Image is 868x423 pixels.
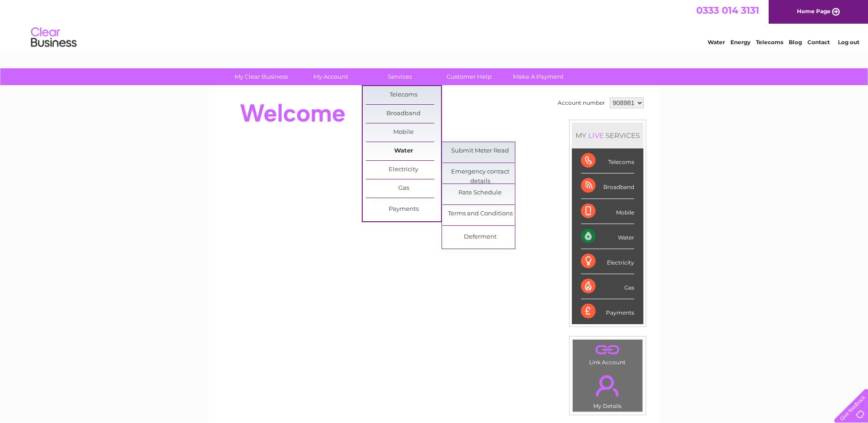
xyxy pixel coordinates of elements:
[708,39,725,46] a: Water
[293,68,368,85] a: My Account
[581,199,634,224] div: Mobile
[572,367,643,412] td: My Details
[442,142,518,160] a: Submit Meter Read
[501,68,576,85] a: Make A Payment
[575,342,640,358] a: .
[581,224,634,249] div: Water
[366,123,441,142] a: Mobile
[586,131,606,140] div: LIVE
[362,68,437,85] a: Services
[581,299,634,324] div: Payments
[366,142,441,160] a: Water
[572,339,643,368] td: Link Account
[366,105,441,123] a: Broadband
[730,39,750,46] a: Energy
[756,39,783,46] a: Telecoms
[442,205,518,223] a: Terms and Conditions
[442,184,518,202] a: Rate Schedule
[431,68,507,85] a: Customer Help
[219,5,650,44] div: Clear Business is a trading name of Verastar Limited (registered in [GEOGRAPHIC_DATA] No. 3667643...
[572,122,643,148] div: MY SERVICES
[575,370,640,402] a: .
[366,200,441,219] a: Payments
[581,274,634,299] div: Gas
[31,24,77,51] img: logo.png
[807,39,830,46] a: Contact
[366,179,441,198] a: Gas
[581,173,634,199] div: Broadband
[555,95,607,111] td: Account number
[581,249,634,274] div: Electricity
[581,148,634,173] div: Telecoms
[838,39,859,46] a: Log out
[442,228,518,246] a: Deferment
[366,86,441,104] a: Telecoms
[366,161,441,179] a: Electricity
[224,68,299,85] a: My Clear Business
[789,39,802,46] a: Blog
[442,163,518,181] a: Emergency contact details
[696,5,759,16] a: 0333 014 3131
